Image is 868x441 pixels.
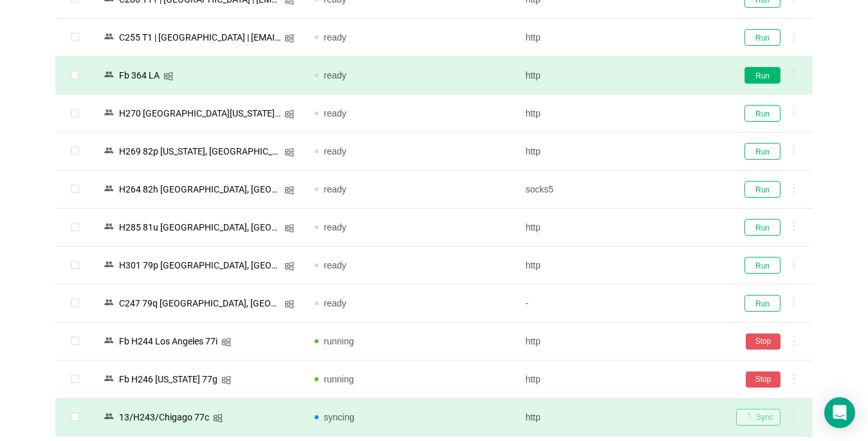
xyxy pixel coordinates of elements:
[515,95,726,133] td: http
[324,336,354,346] span: running
[744,143,780,160] button: Run
[324,298,346,308] span: ready
[284,299,294,309] i: icon: windows
[221,375,231,385] i: icon: windows
[115,371,221,388] div: Fb Н246 [US_STATE] 77g
[744,295,780,312] button: Run
[744,105,780,122] button: Run
[284,223,294,233] i: icon: windows
[324,412,354,422] span: syncing
[115,181,284,198] div: Н264 82h [GEOGRAPHIC_DATA], [GEOGRAPHIC_DATA]/ [EMAIL_ADDRESS][DOMAIN_NAME]
[115,143,284,160] div: Н269 82p [US_STATE], [GEOGRAPHIC_DATA]/ [EMAIL_ADDRESS][DOMAIN_NAME]
[284,261,294,271] i: icon: windows
[115,219,284,236] div: Н285 81u [GEOGRAPHIC_DATA], [GEOGRAPHIC_DATA]/ [EMAIL_ADDRESS][DOMAIN_NAME]
[515,57,726,95] td: http
[515,323,726,361] td: http
[324,184,346,194] span: ready
[515,361,726,399] td: http
[163,71,173,81] i: icon: windows
[324,32,346,42] span: ready
[746,333,780,350] button: Stop
[515,285,726,323] td: -
[324,70,346,80] span: ready
[115,67,163,84] div: Fb 364 LA
[744,219,780,236] button: Run
[744,181,780,198] button: Run
[744,29,780,46] button: Run
[515,209,726,247] td: http
[284,33,294,43] i: icon: windows
[115,29,284,46] div: C255 T1 | [GEOGRAPHIC_DATA] | [EMAIL_ADDRESS][DOMAIN_NAME]
[213,413,223,423] i: icon: windows
[115,409,213,426] div: 13/Н243/Chigago 77c
[115,257,284,274] div: Н301 79p [GEOGRAPHIC_DATA], [GEOGRAPHIC_DATA] | [EMAIL_ADDRESS][DOMAIN_NAME]
[515,133,726,171] td: http
[115,295,284,312] div: C247 79q [GEOGRAPHIC_DATA], [GEOGRAPHIC_DATA] | [EMAIL_ADDRESS][DOMAIN_NAME]
[221,337,231,347] i: icon: windows
[824,397,855,428] div: Open Intercom Messenger
[324,374,354,384] span: running
[284,109,294,119] i: icon: windows
[324,146,346,156] span: ready
[115,105,284,122] div: Н270 [GEOGRAPHIC_DATA][US_STATE]/ [EMAIL_ADDRESS][DOMAIN_NAME]
[746,371,780,388] button: Stop
[744,257,780,274] button: Run
[324,108,346,118] span: ready
[284,185,294,195] i: icon: windows
[515,171,726,209] td: socks5
[115,333,221,350] div: Fb Н244 Los Angeles 77i
[324,260,346,270] span: ready
[284,147,294,157] i: icon: windows
[324,222,346,232] span: ready
[515,19,726,57] td: http
[515,399,726,436] td: http
[744,67,780,84] button: Run
[515,247,726,285] td: http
